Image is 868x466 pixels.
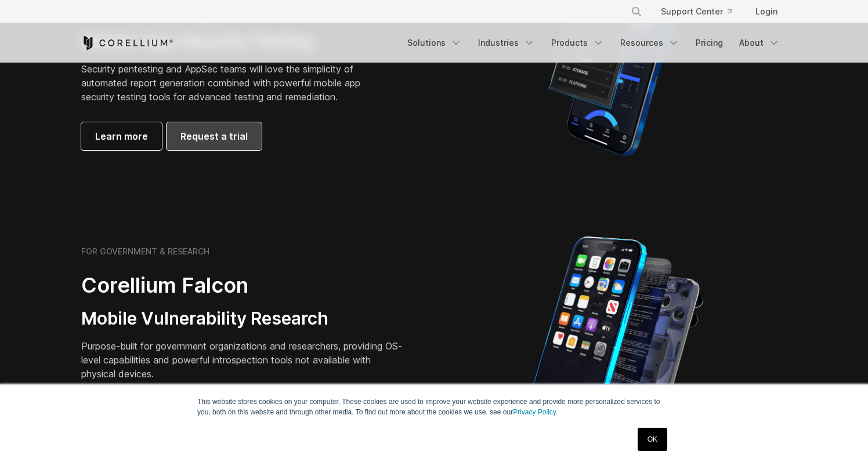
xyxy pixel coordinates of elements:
[81,62,378,104] p: Security pentesting and AppSec teams will love the simplicity of automated report generation comb...
[529,235,704,438] img: iPhone model separated into the mechanics used to build the physical device.
[513,408,558,416] a: Privacy Policy.
[746,1,787,22] a: Login
[95,129,148,143] span: Learn more
[689,32,730,53] a: Pricing
[617,1,787,22] div: Navigation Menu
[400,32,787,53] div: Navigation Menu
[626,1,647,22] button: Search
[81,122,162,150] a: Learn more
[652,1,742,22] a: Support Center
[613,32,686,53] a: Resources
[167,122,262,150] a: Request a trial
[81,272,406,298] h2: Corellium Falcon
[81,246,209,257] h6: FOR GOVERNMENT & RESEARCH
[400,32,469,53] a: Solutions
[197,396,671,417] p: This website stores cookies on your computer. These cookies are used to improve your website expe...
[81,36,173,50] a: Corellium Home
[544,32,611,53] a: Products
[471,32,542,53] a: Industries
[81,339,406,381] p: Purpose-built for government organizations and researchers, providing OS-level capabilities and p...
[81,308,406,330] h3: Mobile Vulnerability Research
[638,428,667,451] a: OK
[180,129,248,143] span: Request a trial
[732,32,787,53] a: About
